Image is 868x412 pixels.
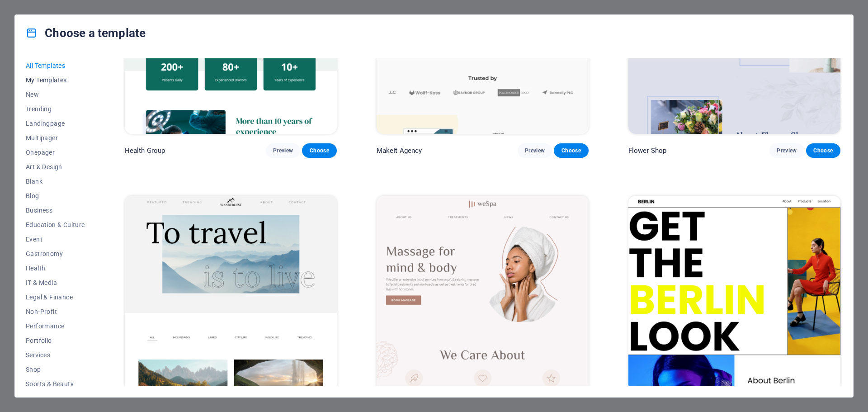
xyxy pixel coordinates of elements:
button: Choose [554,143,588,158]
span: Education & Culture [26,221,85,228]
img: WeSpa [377,196,589,391]
span: Business [26,207,85,214]
span: My Templates [26,76,85,84]
span: All Templates [26,62,85,69]
span: Preview [525,147,545,154]
button: Services [26,348,85,362]
button: Shop [26,362,85,377]
p: Flower Shop [628,146,667,155]
button: Portfolio [26,333,85,348]
h4: Choose a template [26,26,146,40]
span: Art & Design [26,163,85,170]
button: Event [26,232,85,246]
span: Multipager [26,134,85,142]
button: Art & Design [26,160,85,174]
button: Landingpage [26,116,85,131]
button: Choose [302,143,336,158]
span: Landingpage [26,120,85,127]
span: IT & Media [26,279,85,286]
span: Preview [777,147,797,154]
span: Choose [561,147,581,154]
button: Education & Culture [26,218,85,232]
span: Services [26,351,85,359]
p: MakeIt Agency [377,146,422,155]
button: IT & Media [26,275,85,290]
span: Blog [26,192,85,199]
button: Non-Profit [26,304,85,319]
button: New [26,87,85,102]
span: Non-Profit [26,308,85,315]
span: Blank [26,178,85,185]
span: Preview [273,147,293,154]
span: Choose [813,147,833,154]
button: Performance [26,319,85,333]
button: Gastronomy [26,246,85,261]
button: Preview [518,143,552,158]
button: Preview [769,143,804,158]
button: Business [26,203,85,218]
span: Performance [26,322,85,330]
button: Legal & Finance [26,290,85,304]
span: Choose [309,147,329,154]
button: Choose [806,143,840,158]
span: Portfolio [26,337,85,344]
button: All Templates [26,58,85,73]
img: Wanderlust [125,196,337,391]
span: Sports & Beauty [26,380,85,388]
button: Multipager [26,131,85,145]
span: Gastronomy [26,250,85,257]
button: Sports & Beauty [26,377,85,391]
button: Blog [26,189,85,203]
span: Event [26,236,85,243]
span: Trending [26,105,85,113]
span: Shop [26,366,85,373]
button: Health [26,261,85,275]
button: My Templates [26,73,85,87]
p: Health Group [125,146,165,155]
button: Onepager [26,145,85,160]
span: Legal & Finance [26,294,85,301]
button: Preview [266,143,300,158]
span: New [26,91,85,98]
span: Health [26,265,85,272]
button: Blank [26,174,85,189]
img: BERLIN [628,196,840,391]
span: Onepager [26,149,85,156]
button: Trending [26,102,85,116]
